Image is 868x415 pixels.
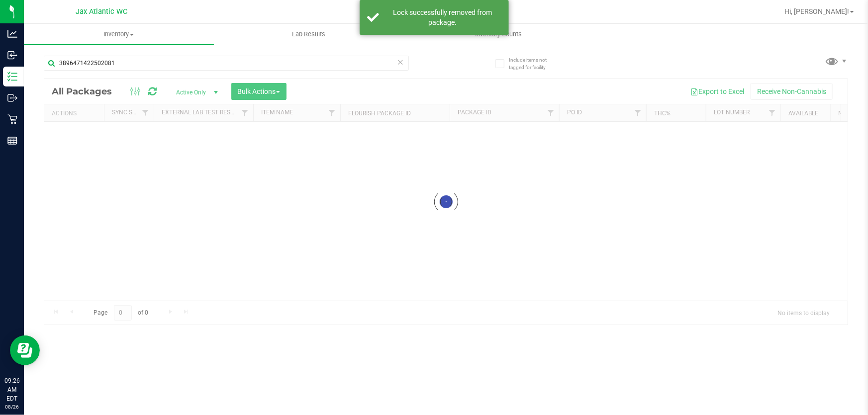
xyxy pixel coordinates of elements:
[7,114,17,124] inline-svg: Retail
[784,7,849,15] span: Hi, [PERSON_NAME]!
[4,403,19,411] p: 08/26
[214,24,404,45] a: Lab Results
[24,30,214,39] span: Inventory
[7,93,17,103] inline-svg: Outbound
[7,136,17,146] inline-svg: Reports
[397,56,404,69] span: Clear
[7,72,17,82] inline-svg: Inventory
[385,7,501,27] div: Lock successfully removed from package.
[76,7,127,16] span: Jax Atlantic WC
[24,24,214,45] a: Inventory
[4,376,19,403] p: 09:26 AM EDT
[279,30,339,39] span: Lab Results
[7,29,17,39] inline-svg: Analytics
[7,50,17,60] inline-svg: Inbound
[509,56,559,71] span: Include items not tagged for facility
[44,56,409,71] input: Search Package ID, Item Name, SKU, Lot or Part Number...
[10,335,40,365] iframe: Resource center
